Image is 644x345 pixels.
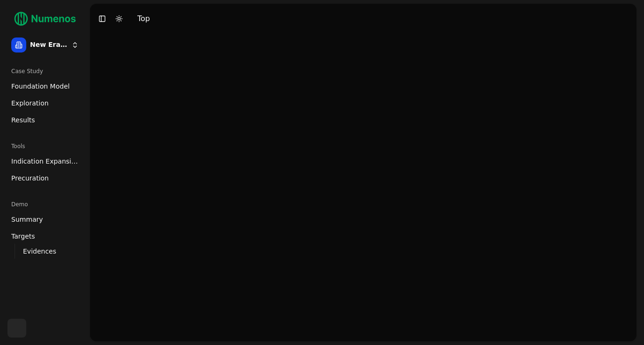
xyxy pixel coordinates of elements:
[112,12,126,25] button: Toggle Dark Mode
[7,197,82,212] div: Demo
[96,12,109,25] button: Toggle Sidebar
[7,229,82,244] a: Targets
[19,245,71,258] a: Evidences
[11,115,35,125] span: Results
[7,64,82,79] div: Case Study
[7,139,82,154] div: Tools
[7,34,82,56] button: New Era Therapeutics
[11,232,35,241] span: Targets
[23,247,56,256] span: Evidences
[7,79,82,94] a: Foundation Model
[7,154,82,169] a: Indication Expansion
[7,212,82,227] a: Summary
[7,112,82,127] a: Results
[11,157,79,166] span: Indication Expansion
[7,96,82,111] a: Exploration
[7,7,82,30] img: Numenos
[137,13,150,24] div: Top
[11,82,70,91] span: Foundation Model
[11,173,49,183] span: Precuration
[11,215,43,224] span: Summary
[11,98,49,108] span: Exploration
[7,171,82,186] a: Precuration
[30,41,67,49] span: New Era Therapeutics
